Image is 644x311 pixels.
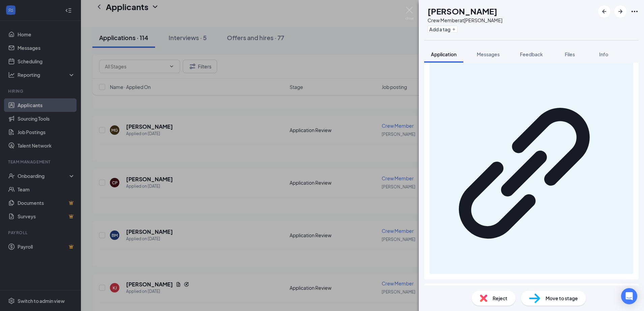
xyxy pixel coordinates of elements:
[631,7,639,15] svg: Ellipses
[433,75,630,271] svg: Link
[428,17,502,24] div: Crew Member at [PERSON_NAME]
[598,5,610,18] button: ArrowLeftNew
[600,7,608,15] svg: ArrowLeftNew
[616,7,624,15] svg: ArrowRight
[546,294,578,302] span: Move to stage
[565,51,575,57] span: Files
[520,51,543,57] span: Feedback
[477,51,500,57] span: Messages
[452,27,456,31] svg: Plus
[431,51,457,57] span: Application
[621,288,637,304] div: Open Intercom Messenger
[614,5,626,18] button: ArrowRight
[428,26,458,33] button: PlusAdd a tag
[599,51,608,57] span: Info
[428,5,497,17] h1: [PERSON_NAME]
[493,294,507,302] span: Reject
